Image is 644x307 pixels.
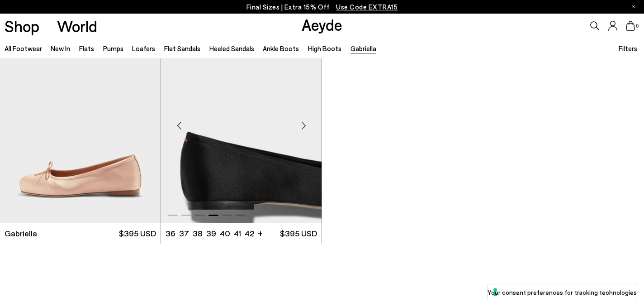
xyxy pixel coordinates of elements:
div: Previous slide [166,112,193,139]
p: Final Sizes | Extra 15% Off [246,1,398,13]
div: Next slide [290,112,317,139]
a: Aeyde [302,15,342,34]
span: $395 USD [280,228,317,239]
a: World [57,18,97,34]
span: 0 [635,24,639,29]
ul: variant [166,228,251,239]
a: 0 [626,21,635,31]
img: Gabriella Satin Ballet Flats [161,21,322,223]
span: $395 USD [119,228,156,239]
li: 40 [220,228,230,239]
a: New In [51,44,70,53]
a: Pumps [103,44,123,53]
a: All Footwear [5,44,42,53]
label: Your consent preferences for tracking technologies [488,288,637,297]
a: Heeled Sandals [209,44,254,53]
a: Ankle Boots [263,44,299,53]
li: 38 [193,228,203,239]
a: Flats [79,44,94,53]
li: 41 [234,228,241,239]
span: Gabriella [5,228,37,239]
li: 39 [206,228,216,239]
a: Flat Sandals [164,44,200,53]
button: Your consent preferences for tracking technologies [488,284,637,300]
li: 37 [179,228,189,239]
a: Gabriella [350,44,376,53]
a: Next slide Previous slide [161,21,322,223]
span: Filters [619,44,637,53]
li: 36 [166,228,175,239]
a: 36 37 38 39 40 41 42 + $395 USD [161,223,322,244]
li: 42 [245,228,254,239]
div: 4 / 6 [161,21,322,223]
span: Navigate to /collections/ss25-final-sizes [336,3,398,11]
a: Loafers [132,44,155,53]
a: High Boots [308,44,341,53]
li: + [258,227,263,239]
a: Shop [5,18,39,34]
